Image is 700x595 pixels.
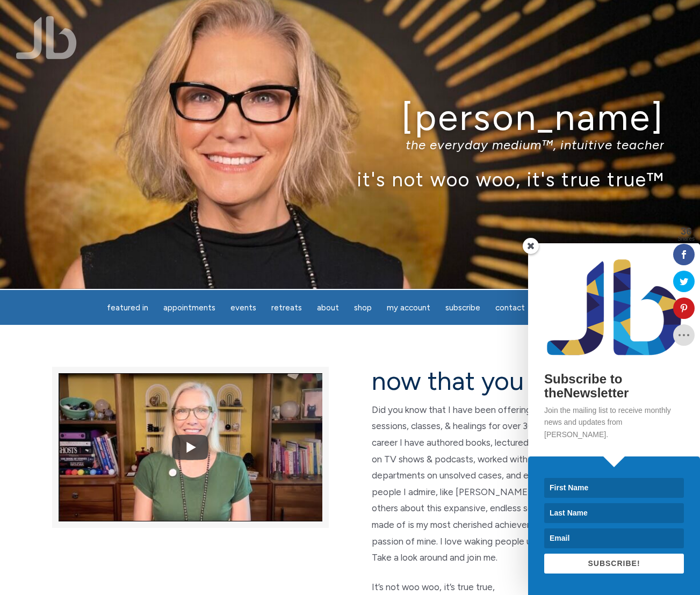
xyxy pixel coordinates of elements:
[677,236,695,242] span: Shares
[271,303,302,313] span: Retreats
[16,16,77,59] img: Jamie Butler. The Everyday Medium
[439,297,487,318] a: Subscribe
[36,97,665,137] h1: [PERSON_NAME]
[372,367,648,395] h2: now that you are here…
[387,303,430,313] span: My Account
[372,402,648,566] p: Did you know that I have been offering metaphysical & spiritual sessions, classes, & healings for...
[544,554,684,574] button: SUBSCRIBE!
[100,297,155,318] a: featured in
[544,372,684,401] h2: Subscribe to theNewsletter
[36,137,665,153] p: the everyday medium™, intuitive teacher
[59,349,322,546] img: YouTube video
[265,297,308,318] a: Retreats
[544,478,684,498] input: First Name
[230,303,256,313] span: Events
[544,503,684,523] input: Last Name
[354,303,372,313] span: Shop
[36,168,665,191] p: it's not woo woo, it's true true™
[380,297,437,318] a: My Account
[544,528,684,548] input: Email
[224,297,263,318] a: Events
[544,404,684,440] p: Join the mailing list to receive monthly news and updates from [PERSON_NAME].
[311,297,345,318] a: About
[677,227,695,236] span: 36
[588,559,640,568] span: SUBSCRIBE!
[317,303,339,313] span: About
[348,297,378,318] a: Shop
[157,297,222,318] a: Appointments
[163,303,215,313] span: Appointments
[445,303,480,313] span: Subscribe
[107,303,148,313] span: featured in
